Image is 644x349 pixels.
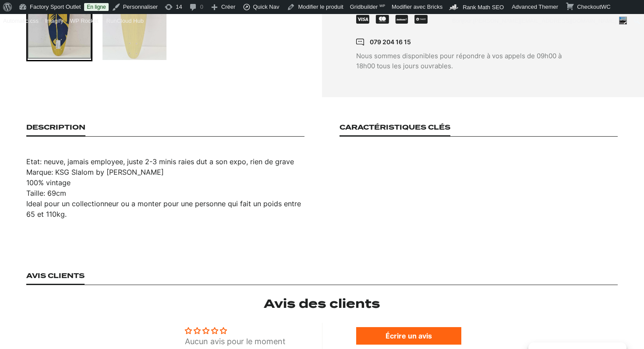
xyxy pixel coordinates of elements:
[26,123,85,136] h3: Description
[26,156,304,167] li: Etat: neuve, jamais employee, juste 2-3 minis raies dut a son expo, rien de grave
[356,51,566,71] p: Nous sommes disponibles pour répondre à vos appels de 09h00 à 18h00 tous les jours ouvrables.
[42,14,67,28] a: Imagify
[463,4,504,11] span: Rank Math SEO
[26,177,304,188] li: 100% vintage
[26,167,304,177] li: Marque: KSG Slalom by [PERSON_NAME]
[67,14,102,28] a: WP Rocket
[449,14,630,28] a: Bonjour,
[26,188,304,198] li: Taille: 69cm
[26,272,85,285] h3: Avis clients
[356,327,461,345] a: Écrire un avis
[102,14,148,28] div: RunCloud Hub
[185,336,286,347] div: Aucun avis pour le moment
[26,198,304,219] li: Ideal pour un collectionneur ou a monter pour une personne qui fait un poids entre 65 et 110kg.
[340,123,450,136] h3: Caractéristiques clés
[33,296,611,312] h2: Avis des clients
[370,37,411,46] p: 079 204 16 15
[473,18,616,24] span: [PERSON_NAME][EMAIL_ADDRESS][DOMAIN_NAME]
[84,3,108,11] a: En ligne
